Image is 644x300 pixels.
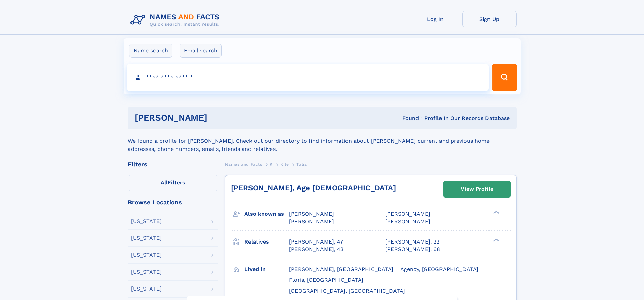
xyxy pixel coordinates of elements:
[289,218,334,225] span: [PERSON_NAME]
[444,181,510,197] a: View Profile
[131,269,162,275] div: [US_STATE]
[270,160,273,168] a: K
[244,208,289,220] h3: Also known as
[231,184,396,192] a: [PERSON_NAME], Age [DEMOGRAPHIC_DATA]
[180,44,222,58] label: Email search
[127,64,489,91] input: search input
[408,11,462,27] a: Log In
[131,218,162,224] div: [US_STATE]
[280,160,289,168] a: Kite
[305,115,510,122] div: Found 1 Profile In Our Records Database
[289,211,334,217] span: [PERSON_NAME]
[385,218,430,225] span: [PERSON_NAME]
[128,11,225,29] img: Logo Names and Facts
[131,235,162,241] div: [US_STATE]
[492,210,500,215] div: ❯
[289,266,393,272] span: [PERSON_NAME], [GEOGRAPHIC_DATA]
[128,161,218,167] div: Filters
[385,246,440,253] a: [PERSON_NAME], 68
[462,11,517,27] a: Sign Up
[280,162,289,167] span: Kite
[270,162,273,167] span: K
[135,114,305,122] h1: [PERSON_NAME]
[400,266,478,272] span: Agency, [GEOGRAPHIC_DATA]
[492,64,517,91] button: Search Button
[289,238,343,246] a: [PERSON_NAME], 47
[225,160,262,168] a: Names and Facts
[244,236,289,248] h3: Relatives
[492,238,500,242] div: ❯
[289,287,405,294] span: [GEOGRAPHIC_DATA], [GEOGRAPHIC_DATA]
[128,199,218,205] div: Browse Locations
[161,179,168,186] span: All
[289,246,343,253] a: [PERSON_NAME], 43
[129,44,172,58] label: Name search
[385,211,430,217] span: [PERSON_NAME]
[128,175,218,191] label: Filters
[131,286,162,292] div: [US_STATE]
[385,238,439,246] a: [PERSON_NAME], 22
[289,277,363,283] span: Floris, [GEOGRAPHIC_DATA]
[244,263,289,275] h3: Lived in
[131,252,162,258] div: [US_STATE]
[128,129,517,153] div: We found a profile for [PERSON_NAME]. Check out our directory to find information about [PERSON_N...
[461,181,493,197] div: View Profile
[296,162,307,167] span: Talia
